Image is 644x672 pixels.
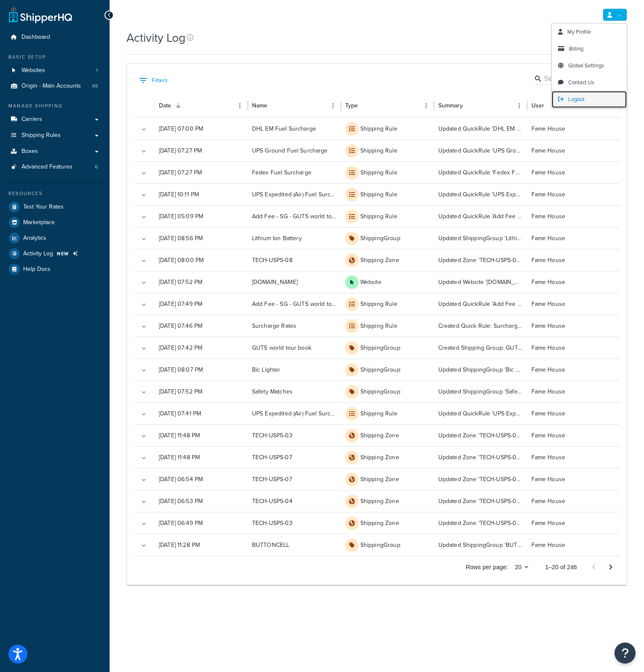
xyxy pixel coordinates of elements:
div: Fame House [527,293,620,315]
div: BUTTONCELL [248,534,341,556]
a: Origin - Main Accounts 49 [6,78,103,94]
div: Fame House [527,183,620,205]
div: Fame House [527,118,620,139]
a: Test Your Rates [6,199,103,214]
p: Shipping Rule [360,169,397,177]
p: Shipping Rule [360,300,397,308]
div: [DATE] 10:11 PM [155,183,248,205]
button: Expand [138,321,150,332]
button: Sort [268,100,280,112]
p: Shipping Zone [360,519,399,527]
div: [DATE] 05:09 PM [155,205,248,227]
button: Menu [327,100,339,112]
li: Help Docs [6,262,103,277]
p: Shipping Zone [360,497,399,506]
div: TECH-USPS-04 [248,490,341,512]
span: Advanced Features [21,163,72,171]
div: Fame House [527,205,620,227]
div: [DATE] 06:54 PM [155,468,248,490]
a: Global Settings [552,57,627,74]
input: Search… [544,74,606,84]
div: [DATE] 07:49 PM [155,293,248,315]
p: Shipping Rule [360,147,397,155]
button: Expand [138,496,150,508]
p: Rows per page: [466,563,508,571]
a: Dashboard [6,29,103,45]
span: Logout [568,95,585,103]
li: Carriers [6,112,103,127]
button: Expand [138,474,150,486]
a: Shipping Rules [6,128,103,143]
span: Websites [21,67,45,74]
a: Contact Us [552,74,627,91]
div: [DATE] 08:00 PM [155,249,248,271]
a: Activity Log NEW [6,246,103,261]
div: Fame House [527,161,620,183]
button: Expand [138,299,150,311]
button: Expand [138,386,150,398]
div: [DATE] 07:00 PM [155,118,248,139]
div: [DATE] 06:53 PM [155,490,248,512]
span: My Profile [567,28,591,36]
p: ShippingGroup [360,541,400,549]
li: My Profile [552,24,627,40]
a: Marketplace [6,215,103,230]
li: Websites [6,63,103,78]
span: Dashboard [21,34,50,41]
p: Shipping Rule [360,322,397,330]
div: Bic Lighter [248,359,341,380]
li: Boxes [6,144,103,159]
div: TECH-USPS-07 [248,468,341,490]
div: Add Fee - SG - GUTS world tour book [248,293,341,315]
p: 1–20 of 246 [545,563,577,571]
p: Website [360,278,381,286]
p: ShippingGroup [360,234,400,243]
div: Search [534,72,618,87]
button: Go to next page [602,559,619,576]
div: [DATE] 08:07 PM [155,359,248,380]
div: Fame House [527,249,620,271]
span: Help Docs [23,266,51,273]
div: [DATE] 11:48 PM [155,446,248,468]
div: Updated Zone 'TECH-USPS-07': ZIP/Postcodes [434,446,527,468]
li: Origins [6,78,103,94]
a: Advanced Features 6 [6,159,103,175]
p: Shipping Rule [360,212,397,221]
button: Expand [138,145,150,157]
div: [DATE] 11:28 PM [155,534,248,556]
div: Fame House [527,534,620,556]
div: Fame House [527,315,620,337]
div: [DATE] 07:41 PM [155,402,248,424]
span: Test Your Rates [23,203,64,211]
button: Expand [138,408,150,420]
div: Type [345,101,358,110]
button: Show filters [137,74,170,87]
p: Shipping Rule [360,190,397,199]
div: Updated QuickRule 'Fedex Fuel Surcharge': By a Percentage [434,161,527,183]
div: Name [252,101,268,110]
a: ShipperHQ Home [9,6,72,23]
li: Activity Log [6,246,103,261]
div: Updated QuickRule 'UPS Ground Fuel Surcharge': By a Percentage [434,139,527,161]
p: Shipping Zone [360,431,399,440]
div: Fame House [527,337,620,359]
div: Updated ShippingGroup 'Bic Lighter': Zones [434,359,527,380]
p: ShippingGroup [360,388,400,396]
div: Updated ShippingGroup 'Lithium Ion Battery': Internal Description (optional), Zones [434,227,527,249]
span: 6 [95,163,98,171]
span: Marketplace [23,219,55,226]
button: Expand [138,452,150,464]
div: Updated Zone 'TECH-USPS-03': ZIP/Postcodes [434,512,527,534]
div: Updated ShippingGroup 'BUTTONCELL': Carriers methods codes [434,534,527,556]
div: Created Shipping Group: GUTS world tour book [434,337,527,359]
div: Add Fee - SG - GUTS world tour book [248,205,341,227]
div: Fame House [527,490,620,512]
a: Logout [552,91,627,108]
button: Expand [138,364,150,376]
a: Billing [552,40,627,57]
